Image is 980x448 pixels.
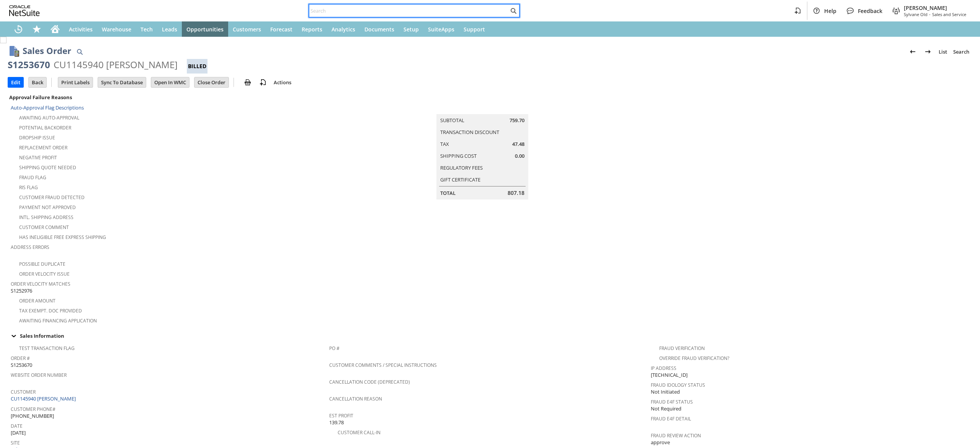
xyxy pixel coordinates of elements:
a: Dropship Issue [19,134,55,141]
span: Support [464,26,485,33]
a: Customers [228,21,266,37]
span: Feedback [858,7,882,15]
a: Opportunities [182,21,228,37]
span: Forecast [270,26,292,33]
span: Activities [69,26,93,33]
span: 0.00 [515,152,524,160]
a: Possible Duplicate [19,261,65,267]
a: Override Fraud Verification? [659,355,729,361]
a: Recent Records [9,21,28,37]
a: Intl. Shipping Address [19,214,73,221]
span: Warehouse [102,26,131,33]
a: Tax Exempt. Doc Provided [19,307,82,314]
a: IP Address [651,365,676,371]
span: Not Required [651,405,681,412]
span: Customers [233,26,261,33]
a: Fraud Review Action [651,432,701,439]
a: Subtotal [440,117,464,124]
a: Forecast [266,21,297,37]
a: Tech [136,21,157,37]
a: Home [46,21,64,37]
a: Support [459,21,490,37]
a: Warehouse [97,21,136,37]
a: Customer Call-in [338,429,381,436]
span: Help [824,7,836,15]
span: approve [651,439,670,446]
svg: Shortcuts [32,25,41,34]
input: Back [29,77,46,87]
span: Leads [162,26,177,33]
span: 47.48 [512,141,524,148]
img: Previous [908,47,917,56]
div: Sales Information [8,331,969,341]
a: Transaction Discount [440,129,499,136]
span: 759.70 [510,117,524,124]
a: Analytics [327,21,360,37]
span: [PERSON_NAME] [904,4,966,11]
a: Fraud E4F Detail [651,415,691,422]
img: print.svg [243,78,252,87]
span: - [929,11,931,17]
a: Negative Profit [19,154,57,161]
span: Analytics [332,26,355,33]
span: [DATE] [11,429,26,437]
input: Open In WMC [151,77,189,87]
span: 139.78 [329,419,344,426]
a: Customer [11,389,36,395]
a: Potential Backorder [19,124,71,131]
a: Shipping Quote Needed [19,164,76,171]
a: Test Transaction Flag [19,345,75,352]
div: Shortcuts [28,21,46,37]
span: Reports [302,26,322,33]
a: Leads [157,21,182,37]
svg: Home [51,25,60,34]
a: Has Ineligible Free Express Shipping [19,234,106,240]
caption: Summary [436,102,528,114]
a: Payment not approved [19,204,76,211]
a: Customer Phone# [11,406,56,412]
td: Sales Information [8,331,972,341]
a: Est Profit [329,412,353,419]
a: List [936,46,950,58]
a: Order Velocity Issue [19,271,70,277]
div: Billed [187,59,207,74]
a: Website Order Number [11,372,67,378]
a: Customer Comments / Special Instructions [329,362,437,368]
a: Shipping Cost [440,152,477,159]
a: Total [440,190,456,196]
span: S1253670 [11,361,32,369]
a: Order Velocity Matches [11,281,70,287]
input: Sync To Database [98,77,146,87]
a: Customer Fraud Detected [19,194,85,201]
a: Activities [64,21,97,37]
span: Sylvane Old [904,11,928,17]
span: SuiteApps [428,26,454,33]
a: PO # [329,345,340,352]
a: SuiteApps [423,21,459,37]
a: Order Amount [19,298,56,304]
div: S1253670 [8,59,50,71]
a: Fraud E4F Status [651,399,693,405]
img: Quick Find [75,47,84,56]
a: Awaiting Financing Application [19,317,97,324]
span: Setup [403,26,419,33]
a: Customer Comment [19,224,69,231]
span: Not Initiated [651,388,680,396]
a: Documents [360,21,399,37]
span: Documents [364,26,394,33]
a: Site [11,440,20,446]
div: CU1145940 [PERSON_NAME] [54,59,178,71]
a: Regulatory Fees [440,164,483,171]
span: [PHONE_NUMBER] [11,412,54,420]
a: Date [11,423,23,429]
svg: logo [9,5,40,16]
a: Awaiting Auto-Approval [19,114,79,121]
span: [TECHNICAL_ID] [651,371,688,379]
a: CU1145940 [PERSON_NAME] [11,395,78,402]
span: Tech [140,26,153,33]
span: 807.18 [508,189,524,197]
a: Order # [11,355,30,361]
a: Auto-Approval Flag Descriptions [11,104,84,111]
div: Approval Failure Reasons [8,92,326,102]
span: Sales and Service [932,11,966,17]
